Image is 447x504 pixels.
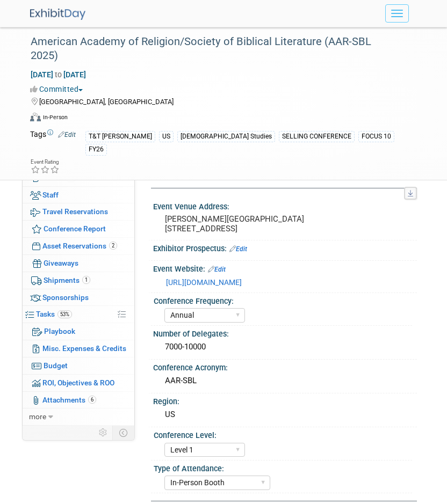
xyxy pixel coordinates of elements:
div: Type of Attendance: [154,461,412,474]
div: T&T [PERSON_NAME] [85,131,155,142]
div: Event Format [30,111,403,127]
a: Asset Reservations2 [23,238,134,254]
div: Event Venue Address: [153,199,417,212]
div: Conference Level: [154,427,412,441]
div: SELLING CONFERENCE [279,131,355,142]
span: Conference Report [44,224,106,233]
a: Giveaways [23,255,134,272]
td: Tags [30,129,76,156]
a: Playbook [23,323,134,340]
span: 53% [57,310,72,318]
span: more [29,412,46,421]
a: Budget [23,357,134,374]
a: ROI, Objectives & ROO [23,375,134,391]
span: Budget [44,361,68,370]
a: [URL][DOMAIN_NAME] [166,278,242,287]
div: Event Website: [153,261,417,275]
div: FY26 [85,144,107,155]
span: Sponsorships [42,293,89,302]
span: 2 [109,242,117,250]
span: Shipments [44,276,90,284]
span: 6 [88,396,96,404]
span: 1 [82,276,90,284]
a: Attachments6 [23,392,134,408]
pre: [PERSON_NAME][GEOGRAPHIC_DATA] [STREET_ADDRESS] [165,214,405,233]
span: ROI, Objectives & ROO [42,378,114,387]
span: [GEOGRAPHIC_DATA], [GEOGRAPHIC_DATA] [39,98,174,106]
td: Personalize Event Tab Strip [94,426,113,440]
div: In-Person [42,113,68,121]
span: Booth [42,173,75,182]
div: Region: [153,393,417,407]
td: Toggle Event Tabs [113,426,135,440]
div: US [159,131,174,142]
img: Format-Inperson.png [30,113,41,121]
div: Conference Frequency: [154,293,412,306]
a: Shipments1 [23,272,134,289]
button: Menu [385,4,409,23]
span: Staff [42,191,59,199]
div: 7000-10000 [161,339,409,355]
button: Committed [30,84,87,94]
a: Tasks53% [23,306,134,323]
span: Tasks [36,310,72,318]
a: Edit [58,131,76,138]
div: Exhibitor Prospectus: [153,240,417,254]
div: US [161,406,409,423]
a: Edit [208,266,226,273]
span: Giveaways [44,259,78,267]
span: Playbook [44,327,75,335]
div: FOCUS 10 [358,131,394,142]
span: to [53,70,63,79]
a: Travel Reservations [23,203,134,220]
a: Misc. Expenses & Credits [23,340,134,357]
div: Event Rating [31,159,60,165]
a: Staff [23,187,134,203]
a: more [23,408,134,425]
div: [DEMOGRAPHIC_DATA] Studies [177,131,275,142]
div: American Academy of Religion/Society of Biblical Literature (AAR-SBL 2025) [27,32,403,65]
div: Number of Delegates: [153,326,417,339]
a: Sponsorships [23,289,134,306]
a: Conference Report [23,221,134,237]
span: Travel Reservations [42,207,108,216]
a: Edit [229,245,247,253]
div: AAR-SBL [161,372,409,389]
div: Conference Acronym: [153,360,417,373]
span: Asset Reservations [42,242,117,250]
span: Misc. Expenses & Credits [42,344,126,353]
img: ExhibitDay [30,9,85,20]
span: [DATE] [DATE] [30,70,86,79]
span: Attachments [42,396,96,404]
